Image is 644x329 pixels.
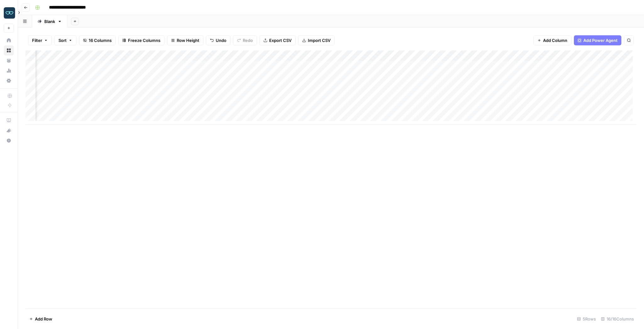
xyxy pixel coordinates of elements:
span: Add Power Agent [583,37,618,43]
span: 16 Columns [89,37,112,43]
button: Add Row [25,314,56,324]
a: Home [4,35,14,45]
button: 16 Columns [79,35,116,45]
button: Sort [54,35,76,45]
div: 16/16 Columns [598,314,636,324]
a: Settings [4,76,14,86]
span: Sort [58,37,67,43]
div: What's new? [4,126,14,135]
a: Blank [32,15,67,28]
button: Add Column [533,35,571,45]
button: Export CSV [259,35,296,45]
span: Export CSV [269,37,291,43]
button: Row Height [167,35,203,45]
div: 5 Rows [575,314,598,324]
a: Browse [4,45,14,55]
button: Add Power Agent [574,35,621,45]
span: Add Column [543,37,567,43]
a: Your Data [4,55,14,66]
button: Filter [28,35,52,45]
span: Undo [216,37,226,43]
button: Help + Support [4,136,14,146]
span: Import CSV [308,37,330,43]
button: Workspace: Zola Inc [4,5,14,21]
div: Blank [44,18,55,25]
span: Row Height [177,37,199,43]
button: Redo [233,35,257,45]
span: Add Row [35,316,52,322]
button: Freeze Columns [118,35,164,45]
a: AirOps Academy [4,115,14,125]
span: Redo [243,37,253,43]
img: Zola Inc Logo [4,7,15,19]
a: Usage [4,66,14,76]
button: What's new? [4,125,14,136]
button: Undo [206,35,230,45]
span: Freeze Columns [128,37,160,43]
button: Import CSV [298,35,335,45]
span: Filter [32,37,42,43]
